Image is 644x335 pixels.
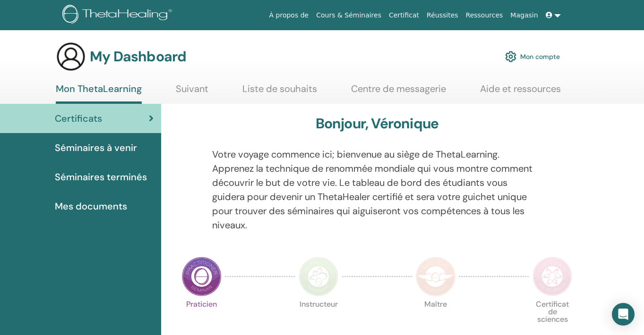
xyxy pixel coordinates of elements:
img: generic-user-icon.jpg [56,42,86,72]
img: Certificate of Science [532,257,572,296]
img: Practitioner [182,257,222,296]
img: Master [416,257,455,296]
a: Liste de souhaits [242,83,317,101]
img: Instructor [299,257,338,296]
span: Séminaires à venir [55,141,137,155]
a: Ressources [462,7,507,24]
a: Cours & Séminaires [312,7,385,24]
a: Aide et ressources [480,83,561,101]
img: cog.svg [505,49,516,65]
a: Mon ThetaLearning [56,83,142,104]
a: Centre de messagerie [351,83,446,101]
a: Réussites [423,7,462,24]
a: Magasin [507,7,541,24]
span: Certificats [55,111,102,126]
p: Votre voyage commence ici; bienvenue au siège de ThetaLearning. Apprenez la technique de renommée... [212,147,541,232]
span: Séminaires terminés [55,170,147,184]
h3: Bonjour, Véronique [316,115,439,132]
a: Suivant [176,83,208,101]
a: À propos de [266,7,313,24]
a: Certificat [385,7,423,24]
span: Mes documents [55,199,127,213]
img: logo.png [62,5,175,26]
h3: My Dashboard [90,48,186,65]
div: Open Intercom Messenger [612,303,635,326]
a: Mon compte [505,46,560,67]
